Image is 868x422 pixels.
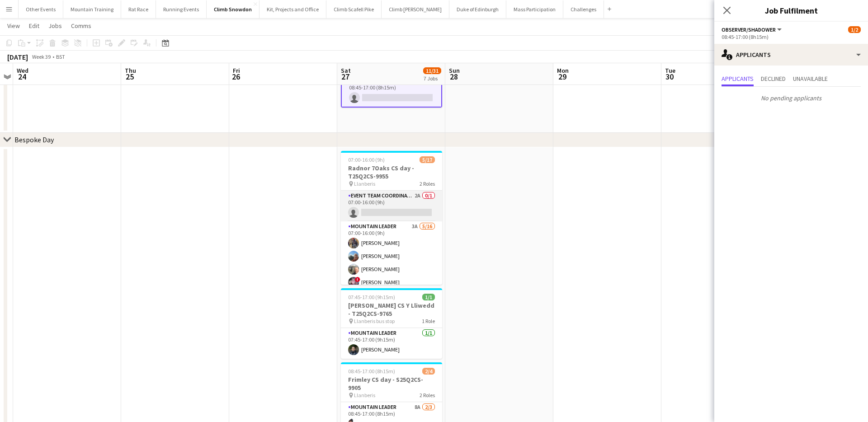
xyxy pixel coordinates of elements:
[121,0,156,18] button: Rat Race
[7,52,28,61] div: [DATE]
[7,22,20,30] span: View
[56,53,65,60] div: BST
[848,26,861,33] span: 1/2
[424,75,441,82] div: 7 Jobs
[422,368,435,375] span: 2/4
[71,22,91,30] span: Comms
[382,0,449,18] button: Climb [PERSON_NAME]
[25,20,43,32] a: Edit
[563,0,604,18] button: Challenges
[556,71,569,82] span: 29
[156,0,207,18] button: Running Events
[341,151,442,285] app-job-card: 07:00-16:00 (9h)5/17Radnor 7Oaks CS day - T25Q2CS-9955 Llanberis2 RolesEvent Team Coordinator2A0/...
[506,0,563,18] button: Mass Participation
[341,164,442,180] h3: Radnor 7Oaks CS day - T25Q2CS-9955
[665,66,675,75] span: Tue
[123,71,136,82] span: 25
[714,5,868,16] h3: Job Fulfilment
[4,20,24,32] a: View
[448,71,460,82] span: 28
[341,75,442,108] app-card-role: Observer/Shadower0/108:45-17:00 (8h15m)
[29,22,39,30] span: Edit
[422,294,435,300] span: 1/1
[714,44,868,66] div: Applicants
[30,53,52,60] span: Week 39
[340,71,351,82] span: 27
[793,75,828,82] span: Unavailable
[67,20,95,32] a: Comms
[420,180,435,187] span: 2 Roles
[557,66,569,75] span: Mon
[341,328,442,359] app-card-role: Mountain Leader1/107:45-17:00 (9h15m)[PERSON_NAME]
[48,22,62,30] span: Jobs
[714,90,868,106] p: No pending applicants
[341,375,442,392] h3: Frimley CS day - S25Q2CS-9905
[259,0,326,18] button: Kit, Projects and Office
[231,71,240,82] span: 26
[355,277,360,282] span: !
[19,0,63,18] button: Other Events
[63,0,121,18] button: Mountain Training
[348,294,395,300] span: 07:45-17:00 (9h15m)
[341,66,351,75] span: Sat
[761,75,786,82] span: Declined
[449,66,460,75] span: Sun
[348,368,395,375] span: 08:45-17:00 (8h15m)
[722,33,861,40] div: 08:45-17:00 (8h15m)
[354,318,395,324] span: Llanberis bus stop
[722,75,754,82] span: Applicants
[14,135,54,144] div: Bespoke Day
[341,288,442,359] app-job-card: 07:45-17:00 (9h15m)1/1[PERSON_NAME] CS Y Lliwedd - T25Q2CS-9765 Llanberis bus stop1 RoleMountain ...
[125,66,136,75] span: Thu
[17,66,28,75] span: Wed
[341,301,442,318] h3: [PERSON_NAME] CS Y Lliwedd - T25Q2CS-9765
[15,71,28,82] span: 24
[354,392,375,399] span: Llanberis
[207,0,259,18] button: Climb Snowdon
[422,318,435,324] span: 1 Role
[449,0,506,18] button: Duke of Edinburgh
[354,180,375,187] span: Llanberis
[423,67,441,74] span: 11/31
[45,20,66,32] a: Jobs
[233,66,240,75] span: Fri
[326,0,382,18] button: Climb Scafell Pike
[664,71,675,82] span: 30
[348,156,385,163] span: 07:00-16:00 (9h)
[420,392,435,399] span: 2 Roles
[722,26,776,33] span: Observer/Shadower
[722,26,783,33] button: Observer/Shadower
[341,191,442,221] app-card-role: Event Team Coordinator2A0/107:00-16:00 (9h)
[420,156,435,163] span: 5/17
